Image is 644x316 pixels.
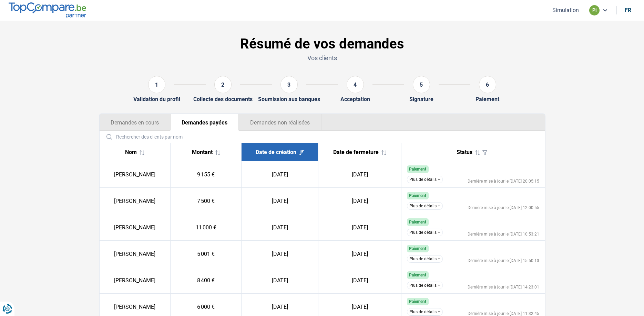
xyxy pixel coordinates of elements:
button: Plus de détails [407,229,443,236]
button: Plus de détails [407,308,443,316]
div: Acceptation [340,96,370,102]
img: TopCompare.be [9,2,86,18]
td: [DATE] [318,241,401,267]
td: 9 155 € [171,161,242,188]
div: 2 [214,76,232,93]
button: Plus de détails [407,176,443,183]
button: Demandes non réalisées [239,114,321,131]
td: [DATE] [318,214,401,241]
span: Paiement [409,193,426,198]
td: [DATE] [318,188,401,214]
span: Paiement [409,246,426,251]
td: [DATE] [242,241,318,267]
td: [PERSON_NAME] [100,267,171,294]
div: Signature [409,96,433,102]
td: 5 001 € [171,241,242,267]
div: 4 [347,76,364,93]
td: [PERSON_NAME] [100,161,171,188]
input: Rechercher des clients par nom [102,131,542,143]
span: Paiement [409,273,426,277]
span: Paiement [409,220,426,225]
button: Demandes payées [170,114,239,131]
div: Soumission aux banques [258,96,320,102]
div: pi [589,5,600,15]
div: Validation du profil [133,96,180,102]
td: [DATE] [242,161,318,188]
span: Montant [192,149,213,155]
span: Nom [125,149,137,155]
div: Dernière mise à jour le [DATE] 14:23:01 [468,285,539,289]
td: [PERSON_NAME] [100,188,171,214]
div: 3 [280,76,298,93]
div: Dernière mise à jour le [DATE] 10:53:21 [468,232,539,236]
div: 1 [148,76,165,93]
td: [DATE] [242,214,318,241]
td: [DATE] [318,267,401,294]
button: Plus de détails [407,282,443,289]
span: Paiement [409,167,426,172]
div: Collecte des documents [193,96,253,102]
td: 11 000 € [171,214,242,241]
div: Paiement [476,96,499,102]
span: Date de fermeture [333,149,379,155]
td: [DATE] [318,161,401,188]
span: Status [457,149,472,155]
div: fr [625,7,631,13]
td: [PERSON_NAME] [100,241,171,267]
button: Plus de détails [407,202,443,210]
button: Plus de détails [407,255,443,263]
p: Vos clients [99,54,545,62]
div: 5 [413,76,430,93]
h1: Résumé de vos demandes [99,36,545,52]
td: [PERSON_NAME] [100,214,171,241]
div: Dernière mise à jour le [DATE] 15:50:13 [468,259,539,263]
button: Simulation [550,7,581,14]
td: [DATE] [242,267,318,294]
button: Demandes en cours [100,114,170,131]
div: Dernière mise à jour le [DATE] 12:00:55 [468,206,539,210]
td: [DATE] [242,188,318,214]
div: 6 [479,76,496,93]
div: Dernière mise à jour le [DATE] 20:05:15 [468,179,539,183]
td: 8 400 € [171,267,242,294]
span: Paiement [409,299,426,304]
td: 7 500 € [171,188,242,214]
span: Date de création [256,149,296,155]
div: Dernière mise à jour le [DATE] 11:32:45 [468,312,539,316]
